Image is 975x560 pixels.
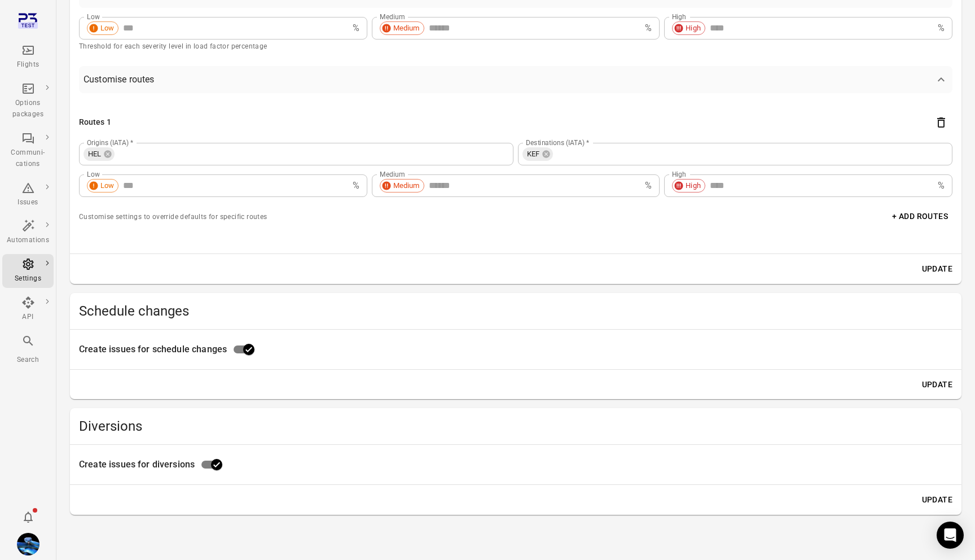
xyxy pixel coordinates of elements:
[2,216,54,250] a: Automations
[682,180,705,191] span: High
[2,40,54,74] a: Flights
[87,169,100,179] label: Low
[7,312,49,323] div: API
[888,206,952,227] button: + Add routes
[17,506,39,528] button: Notifications
[389,23,424,34] span: Medium
[522,148,544,160] span: KEF
[7,355,49,366] div: Search
[380,169,405,179] label: Medium
[672,169,686,179] label: High
[2,78,54,124] a: Options packages
[682,23,705,34] span: High
[2,254,54,288] a: Settings
[84,147,115,161] div: HEL
[937,522,964,549] div: Open Intercom Messenger
[645,21,652,35] p: %
[84,148,106,160] span: HEL
[12,528,44,560] button: Daníel Benediktsson
[87,138,133,147] label: Origins (IATA)
[17,533,39,555] img: shutterstock-1708408498.jpg
[917,374,957,395] button: Update
[2,178,54,212] a: Issues
[930,111,952,134] button: Delete
[7,98,49,120] div: Options packages
[79,302,952,320] h2: Schedule changes
[2,292,54,326] a: API
[79,212,267,223] p: Customise settings to override defaults for specific routes
[522,147,553,161] div: KEF
[2,331,54,369] button: Search
[96,23,118,34] span: Low
[938,179,945,193] p: %
[79,66,952,93] button: Customise routes
[84,73,154,86] div: Customise routes
[79,41,952,53] p: Threshold for each severity level in load factor percentage
[79,116,111,129] div: Routes 1
[87,12,100,21] label: Low
[7,59,49,71] div: Flights
[79,417,952,435] h2: Diversions
[96,180,118,191] span: Low
[938,21,945,35] p: %
[353,21,359,35] p: %
[389,180,424,191] span: Medium
[2,128,54,173] a: Communi-cations
[79,93,952,245] div: Customise routes
[7,273,49,285] div: Settings
[917,259,957,279] button: Update
[672,12,686,21] label: High
[380,12,405,21] label: Medium
[7,235,49,246] div: Automations
[79,343,227,356] span: Create issues for schedule changes
[645,179,652,193] p: %
[526,138,589,147] label: Destinations (IATA)
[79,458,195,471] span: Create issues for diversions
[917,489,957,510] button: Update
[925,111,952,134] span: Delete
[353,179,359,193] p: %
[7,197,49,208] div: Issues
[7,147,49,170] div: Communi-cations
